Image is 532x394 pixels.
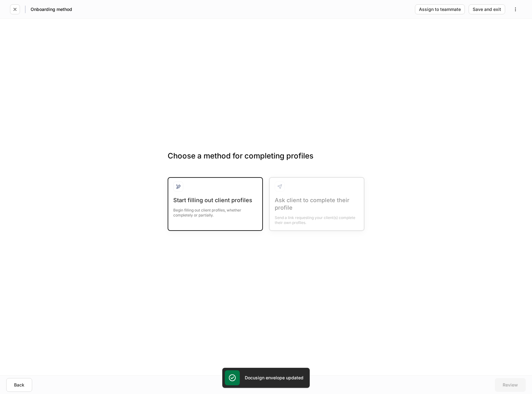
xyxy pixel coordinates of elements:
[415,4,465,14] button: Assign to teammate
[245,375,303,381] h5: Docusign envelope updated
[14,383,24,387] div: Back
[419,7,461,12] div: Assign to teammate
[168,151,364,171] h3: Choose a method for completing profiles
[469,4,505,14] button: Save and exit
[6,378,32,392] button: Back
[473,7,501,12] div: Save and exit
[173,197,257,204] div: Start filling out client profiles
[173,204,257,218] div: Begin filling out client profiles, whether completely or partially.
[31,6,72,12] h5: Onboarding method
